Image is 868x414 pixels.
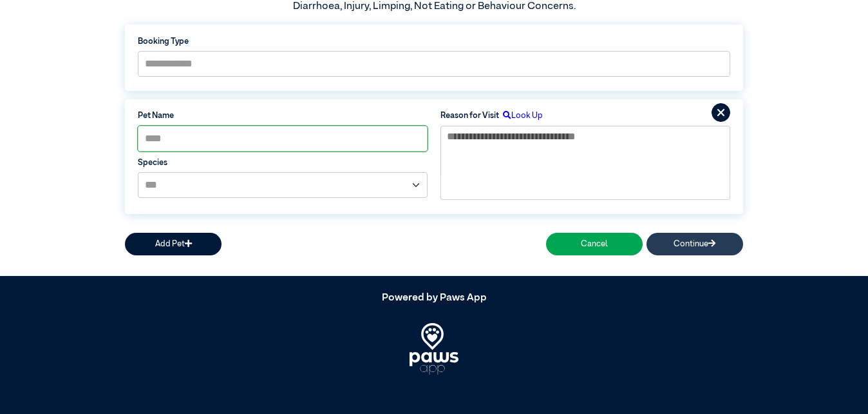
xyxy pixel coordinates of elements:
[546,233,643,255] button: Cancel
[499,110,543,122] label: Look Up
[125,233,222,255] button: Add Pet
[138,157,428,169] label: Species
[410,323,459,375] img: PawsApp
[138,35,730,48] label: Booking Type
[440,110,499,122] label: Reason for Visit
[646,233,743,255] button: Continue
[125,292,743,304] h5: Powered by Paws App
[138,110,428,122] label: Pet Name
